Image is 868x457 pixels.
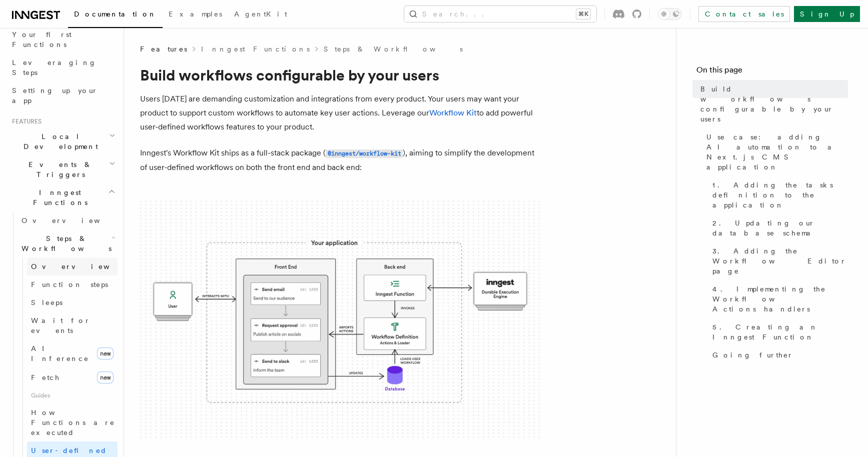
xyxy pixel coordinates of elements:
span: Sleeps [31,298,63,306]
span: Wait for events [31,316,91,334]
a: Overview [27,257,118,275]
span: Build workflows configurable by your users [700,84,848,124]
a: Going further [708,346,848,364]
span: Events & Triggers [8,159,109,179]
a: @inngest/workflow-kit [326,148,403,157]
span: 3. Adding the Workflow Editor page [712,246,848,276]
a: AgentKit [228,3,293,27]
span: 5. Creating an Inngest Function [712,322,848,342]
a: 2. Updating our database schema [708,214,848,242]
a: Sign Up [794,6,860,22]
span: AgentKit [234,10,287,18]
button: Steps & Workflows [18,229,118,257]
span: Going further [712,350,793,360]
img: The Workflow Kit provides a Workflow Engine to compose workflow actions on the back end and a set... [140,200,540,440]
span: Function steps [31,280,108,288]
a: Overview [18,211,118,229]
a: Function steps [27,275,118,293]
a: Inngest Functions [201,44,310,54]
a: Use case: adding AI automation to a Next.js CMS application [702,128,848,176]
h4: On this page [696,64,848,80]
span: Features [8,117,42,125]
p: Inngest's Workflow Kit ships as a full-stack package ( ), aiming to simplify the development of u... [140,146,540,174]
a: AI Inferencenew [27,339,118,367]
a: Workflow Kit [429,108,477,117]
span: Examples [169,10,222,18]
a: Your first Functions [8,25,118,53]
a: Build workflows configurable by your users [696,80,848,128]
a: Steps & Workflows [324,44,463,54]
span: Overview [22,216,125,224]
a: 4. Implementing the Workflow Actions handlers [708,280,848,318]
span: Guides [27,387,118,403]
button: Events & Triggers [8,155,118,183]
span: Documentation [74,10,157,18]
span: Your first Functions [12,30,72,48]
h1: Build workflows configurable by your users [140,66,540,84]
span: Overview [31,262,134,270]
button: Inngest Functions [8,183,118,211]
span: new [97,347,114,359]
a: Wait for events [27,311,118,339]
a: Leveraging Steps [8,53,118,81]
span: 2. Updating our database schema [712,218,848,238]
span: AI Inference [31,344,89,362]
button: Search...⌘K [404,6,596,22]
span: 4. Implementing the Workflow Actions handlers [712,284,848,314]
span: Setting up your app [12,86,98,104]
a: Contact sales [698,6,790,22]
p: Users [DATE] are demanding customization and integrations from every product. Your users may want... [140,92,540,134]
span: How Functions are executed [31,408,115,436]
span: Inngest Functions [8,187,108,207]
a: Sleeps [27,293,118,311]
button: Local Development [8,127,118,155]
a: Documentation [68,3,163,28]
span: Steps & Workflows [18,233,112,253]
span: Local Development [8,131,109,151]
span: new [97,371,114,383]
a: Fetchnew [27,367,118,387]
code: @inngest/workflow-kit [326,149,403,158]
a: Setting up your app [8,81,118,109]
a: How Functions are executed [27,403,118,441]
span: 1. Adding the tasks definition to the application [712,180,848,210]
button: Toggle dark mode [658,8,682,20]
a: 5. Creating an Inngest Function [708,318,848,346]
a: 1. Adding the tasks definition to the application [708,176,848,214]
span: Features [140,44,187,54]
a: 3. Adding the Workflow Editor page [708,242,848,280]
a: Examples [163,3,228,27]
kbd: ⌘K [576,9,590,19]
span: Leveraging Steps [12,58,97,76]
span: Fetch [31,373,60,381]
span: Use case: adding AI automation to a Next.js CMS application [706,132,848,172]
